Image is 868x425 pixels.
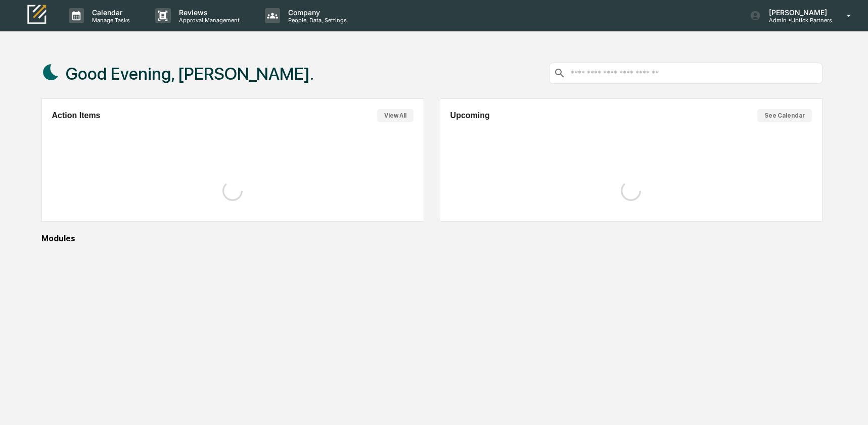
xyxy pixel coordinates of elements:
img: logo [24,4,49,27]
p: Reviews [171,8,245,17]
button: See Calendar [757,109,812,122]
p: Approval Management [171,17,245,24]
p: Manage Tasks [84,17,135,24]
p: Company [280,8,352,17]
p: People, Data, Settings [280,17,352,24]
h2: Action Items [52,111,101,120]
h2: Upcoming [450,111,490,120]
p: Admin • Uptick Partners [761,17,832,24]
div: Modules [41,234,823,243]
button: View All [377,109,414,122]
h1: Good Evening, [PERSON_NAME]. [66,64,314,84]
p: [PERSON_NAME] [761,8,832,17]
p: Calendar [84,8,135,17]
